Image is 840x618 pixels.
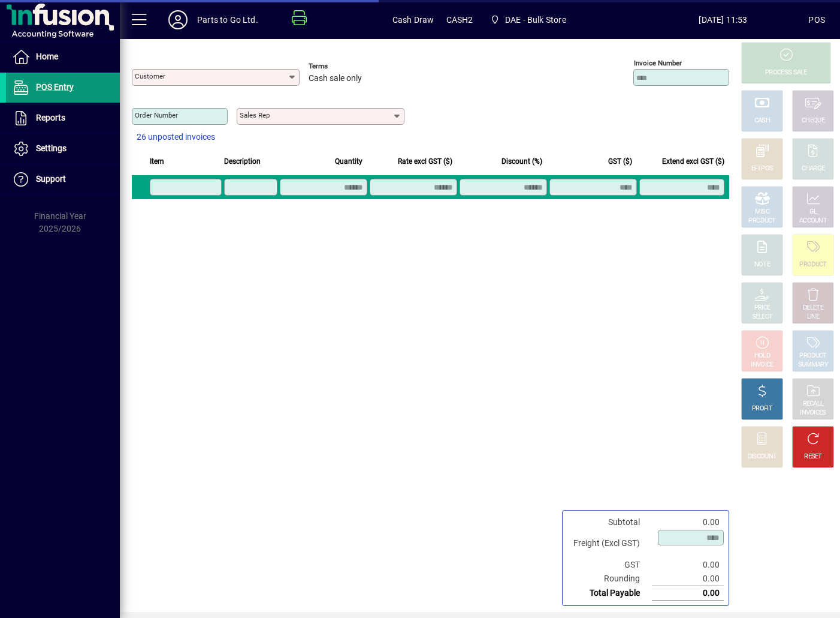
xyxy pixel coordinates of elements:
mat-label: Customer [135,72,165,80]
td: Rounding [567,572,652,586]
span: Cash sale only [309,74,362,83]
mat-label: Invoice number [634,59,682,67]
span: Terms [309,62,380,70]
span: Item [150,155,164,168]
div: MISC [755,208,769,217]
div: PRODUCT [799,260,826,269]
div: Parts to Go Ltd. [197,10,258,29]
div: POS [808,10,825,29]
span: [DATE] 11:53 [638,10,809,29]
div: INVOICE [751,361,773,370]
div: RECALL [803,400,824,409]
td: Freight (Excl GST) [567,529,652,558]
div: SELECT [752,313,773,322]
div: CHARGE [802,164,825,173]
span: Quantity [335,155,362,168]
span: Settings [36,143,67,153]
div: GL [809,208,817,217]
td: Total Payable [567,586,652,601]
span: GST ($) [608,155,632,168]
span: 26 unposted invoices [137,131,215,143]
td: Subtotal [567,515,652,529]
td: 0.00 [652,558,724,572]
div: DISCOUNT [748,452,776,461]
div: CASH [754,116,770,125]
div: RESET [804,452,822,461]
div: ACCOUNT [799,217,827,226]
td: GST [567,558,652,572]
span: CASH2 [446,10,473,29]
td: 0.00 [652,586,724,601]
span: Reports [36,113,65,122]
a: Home [6,42,120,72]
span: Home [36,52,58,61]
div: PRODUCT [799,352,826,361]
div: DELETE [803,304,823,313]
div: LINE [807,313,819,322]
td: 0.00 [652,515,724,529]
div: PRICE [754,304,770,313]
div: PROCESS SALE [765,68,807,77]
span: Discount (%) [501,155,542,168]
a: Support [6,164,120,194]
span: Support [36,174,66,184]
div: SUMMARY [798,361,828,370]
div: INVOICES [800,409,826,418]
mat-label: Sales rep [240,111,270,119]
button: Profile [159,9,197,31]
div: EFTPOS [751,164,773,173]
a: Reports [6,103,120,133]
mat-label: Order number [135,111,178,119]
div: HOLD [754,352,770,361]
div: PROFIT [752,404,772,413]
span: DAE - Bulk Store [505,10,566,29]
span: DAE - Bulk Store [485,9,570,31]
div: PRODUCT [748,217,775,226]
a: Settings [6,134,120,164]
span: POS Entry [36,82,74,92]
button: 26 unposted invoices [132,127,220,148]
td: 0.00 [652,572,724,586]
div: NOTE [754,260,770,269]
span: Cash Draw [392,10,434,29]
span: Description [224,155,261,168]
div: CHEQUE [802,116,824,125]
span: Extend excl GST ($) [662,155,724,168]
span: Rate excl GST ($) [398,155,452,168]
